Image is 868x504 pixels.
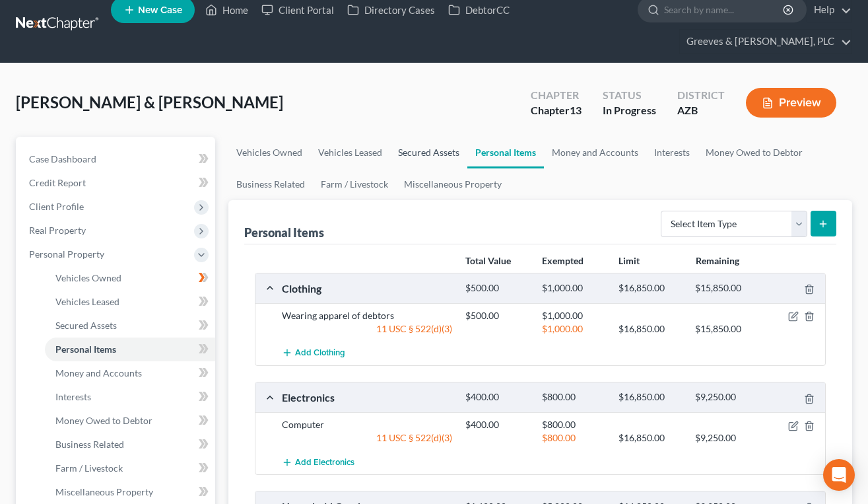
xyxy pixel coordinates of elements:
[544,137,646,168] a: Money and Accounts
[459,282,535,295] div: $500.00
[696,255,739,266] strong: Remaining
[55,367,142,378] span: Money and Accounts
[45,480,215,504] a: Miscellaneous Property
[55,343,116,355] span: Personal Items
[228,137,310,168] a: Vehicles Owned
[45,385,215,409] a: Interests
[275,322,459,336] div: 11 USC § 522(d)(3)
[55,272,121,283] span: Vehicles Owned
[570,104,582,116] span: 13
[313,168,396,200] a: Farm / Livestock
[45,314,215,338] a: Secured Assets
[688,322,765,336] div: $15,850.00
[275,281,459,295] div: Clothing
[29,225,86,236] span: Real Property
[275,390,459,404] div: Electronics
[688,431,765,445] div: $9,250.00
[535,431,612,445] div: $800.00
[18,171,215,195] a: Credit Report
[55,486,153,497] span: Miscellaneous Property
[45,361,215,385] a: Money and Accounts
[459,309,535,322] div: $500.00
[138,5,182,15] span: New Case
[295,457,354,468] span: Add Electronics
[535,391,612,404] div: $800.00
[459,418,535,431] div: $400.00
[45,433,215,456] a: Business Related
[295,348,345,359] span: Add Clothing
[282,450,354,474] button: Add Electronics
[465,255,511,266] strong: Total Value
[459,391,535,404] div: $400.00
[535,322,612,336] div: $1,000.00
[531,88,582,103] div: Chapter
[677,88,725,103] div: District
[310,137,390,168] a: Vehicles Leased
[45,266,215,290] a: Vehicles Owned
[55,320,117,331] span: Secured Assets
[45,290,215,314] a: Vehicles Leased
[612,282,688,295] div: $16,850.00
[612,431,688,445] div: $16,850.00
[244,225,324,240] div: Personal Items
[228,168,313,200] a: Business Related
[612,322,688,336] div: $16,850.00
[680,30,851,54] a: Greeves & [PERSON_NAME], PLC
[45,456,215,480] a: Farm / Livestock
[29,201,84,212] span: Client Profile
[275,309,459,322] div: Wearing apparel of debtors
[688,391,765,404] div: $9,250.00
[55,439,124,450] span: Business Related
[29,248,104,260] span: Personal Property
[55,296,119,307] span: Vehicles Leased
[603,88,656,103] div: Status
[275,418,459,431] div: Computer
[45,409,215,433] a: Money Owed to Debtor
[698,137,811,168] a: Money Owed to Debtor
[542,255,584,266] strong: Exempted
[823,459,855,491] div: Open Intercom Messenger
[531,103,582,118] div: Chapter
[55,415,152,426] span: Money Owed to Debtor
[55,462,123,474] span: Farm / Livestock
[612,391,688,404] div: $16,850.00
[467,137,544,168] a: Personal Items
[646,137,698,168] a: Interests
[275,431,459,445] div: 11 USC § 522(d)(3)
[688,282,765,295] div: $15,850.00
[45,338,215,361] a: Personal Items
[390,137,467,168] a: Secured Assets
[535,309,612,322] div: $1,000.00
[55,391,91,402] span: Interests
[29,177,86,188] span: Credit Report
[282,341,345,365] button: Add Clothing
[535,282,612,295] div: $1,000.00
[603,103,656,118] div: In Progress
[746,88,836,118] button: Preview
[16,92,283,112] span: [PERSON_NAME] & [PERSON_NAME]
[677,103,725,118] div: AZB
[396,168,510,200] a: Miscellaneous Property
[29,153,96,164] span: Case Dashboard
[18,147,215,171] a: Case Dashboard
[618,255,640,266] strong: Limit
[535,418,612,431] div: $800.00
